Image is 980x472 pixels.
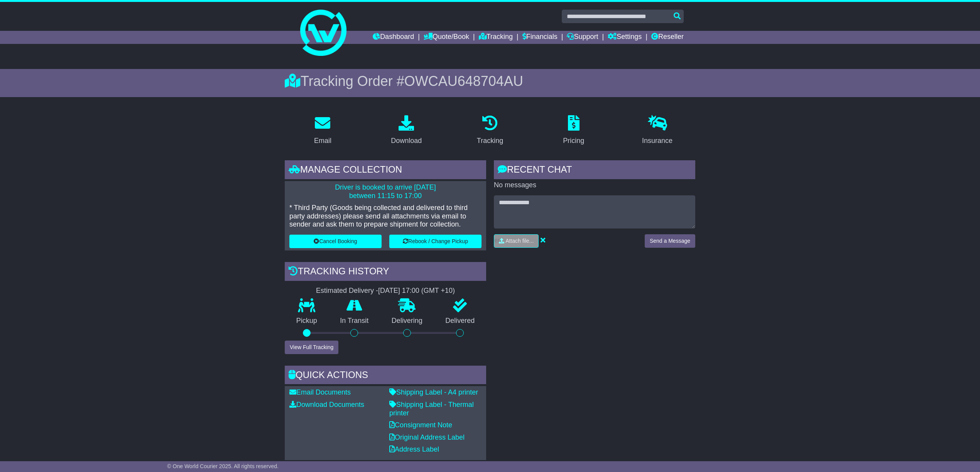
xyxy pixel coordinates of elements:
div: Insurance [642,136,672,146]
div: Estimated Delivery - [285,287,486,295]
a: Download [386,113,427,149]
a: Pricing [558,113,589,149]
button: Send a Message [645,234,695,248]
a: Settings [608,31,642,44]
a: Support [567,31,598,44]
p: Pickup [285,317,329,325]
p: In Transit [329,317,380,325]
div: [DATE] 17:00 (GMT +10) [378,287,455,295]
p: Driver is booked to arrive [DATE] between 11:15 to 17:00 [289,183,482,200]
a: Reseller [651,31,684,44]
div: Download [391,136,422,146]
div: Tracking history [285,262,486,283]
a: Shipping Label - A4 printer [389,388,478,396]
a: Shipping Label - Thermal printer [389,401,474,417]
p: Delivered [434,317,487,325]
div: Quick Actions [285,366,486,386]
a: Insurance [637,113,678,149]
a: Dashboard [373,31,414,44]
span: OWCAU648704AU [404,73,523,89]
div: Manage collection [285,160,486,181]
span: © One World Courier 2025. All rights reserved. [167,463,279,469]
a: Download Documents [289,401,364,408]
div: Tracking [477,136,503,146]
p: No messages [494,181,695,190]
a: Email Documents [289,388,351,396]
button: View Full Tracking [285,341,338,354]
div: Tracking Order # [285,73,695,89]
button: Cancel Booking [289,235,382,248]
a: Financials [522,31,558,44]
div: Pricing [563,136,584,146]
p: Delivering [380,317,434,325]
div: Email [314,136,331,146]
a: Email [309,113,336,149]
button: Rebook / Change Pickup [389,235,482,248]
p: * Third Party (Goods being collected and delivered to third party addresses) please send all atta... [289,204,482,229]
a: Quote/Book [424,31,469,44]
a: Original Address Label [389,433,465,441]
a: Tracking [472,113,508,149]
a: Tracking [479,31,513,44]
div: RECENT CHAT [494,160,695,181]
a: Consignment Note [389,421,452,429]
a: Address Label [389,445,439,453]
